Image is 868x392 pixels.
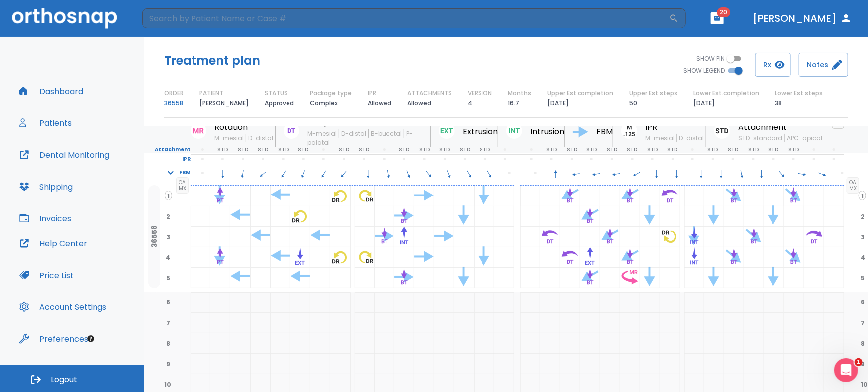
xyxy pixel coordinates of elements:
p: STD [647,145,658,154]
span: 100° [792,169,812,178]
p: IPR [645,121,706,133]
p: PATIENT [199,89,223,98]
p: Approved [265,98,294,109]
span: 10 [162,380,173,389]
p: 4 [468,98,472,109]
span: 190° [233,169,253,178]
p: FBM [179,168,191,177]
span: 260° [606,169,627,178]
span: 9 [859,359,867,368]
p: IPR [368,89,376,98]
span: D-distal [339,129,368,138]
p: STD [440,145,450,154]
span: 260° [566,169,586,178]
span: 210° [273,169,293,178]
span: 160° [439,169,459,178]
p: STD [339,145,349,154]
span: 9 [164,359,172,368]
span: 180° [752,169,772,178]
button: Preferences [13,327,94,351]
button: Dashboard [13,79,89,103]
p: STD [748,145,759,154]
span: M-mesial [307,129,339,138]
span: B-bucctal [368,129,404,138]
span: 110° [812,169,833,178]
span: STD-standard [738,134,784,142]
p: [DATE] [547,98,569,109]
p: 36558 [150,225,158,248]
span: 4 [859,253,867,262]
p: [DATE] [693,98,715,109]
span: 200° [293,169,314,178]
p: STD [769,145,779,154]
button: [PERSON_NAME] [749,9,856,27]
span: 180° [711,169,732,178]
p: STD [419,145,430,154]
span: 1 [855,358,863,366]
span: 140° [419,169,439,178]
p: STD [399,145,409,154]
span: 2 [164,212,172,221]
span: 180° [667,169,687,178]
p: Intrusion [530,126,564,138]
span: OA MX [847,177,859,194]
p: STD [708,145,718,154]
p: Attachment [144,145,191,154]
button: Shipping [13,175,79,198]
p: Upper Est.steps [629,89,677,98]
span: D-distal [676,134,706,142]
p: STD [586,145,597,154]
span: 170° [378,169,398,178]
span: 220° [334,169,354,178]
p: STD [238,145,248,154]
div: Tooltip anchor [86,334,95,343]
p: ORDER [164,89,184,98]
span: 4 [164,253,172,262]
button: Dental Monitoring [13,143,115,167]
span: 230° [253,169,274,178]
span: 150° [479,169,499,178]
span: 6 [164,297,172,306]
p: 16.7 [508,98,519,109]
span: 2 [859,212,867,221]
a: Invoices [13,206,77,230]
p: Allowed [407,98,431,109]
p: STATUS [265,89,288,98]
button: Price List [13,263,80,287]
p: STD [567,145,577,154]
span: 150° [459,169,480,178]
p: Months [508,89,531,98]
button: Account Settings [13,295,112,319]
span: 8 [859,339,867,348]
span: D-distal [246,134,275,142]
p: STD [728,145,738,154]
span: 0° [546,169,566,178]
span: 1 [165,191,172,200]
span: 7 [164,318,172,327]
span: 5 [164,273,172,282]
img: Orthosnap [12,8,117,28]
span: 3 [164,232,172,241]
p: STD [480,145,490,154]
span: Logout [51,374,77,385]
span: APC-apical [784,134,824,142]
span: 160° [398,169,419,178]
p: Extrusion [463,126,498,138]
p: 50 [629,98,637,109]
p: STD [278,145,289,154]
p: Lower Est.completion [693,89,759,98]
span: 170° [731,169,752,178]
p: STD [546,145,557,154]
p: Attachment [738,121,824,133]
p: Allowed [368,98,391,109]
span: 8 [164,339,172,348]
span: M-mesial [645,134,676,142]
p: STD [359,145,369,154]
button: Help Center [13,231,93,255]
